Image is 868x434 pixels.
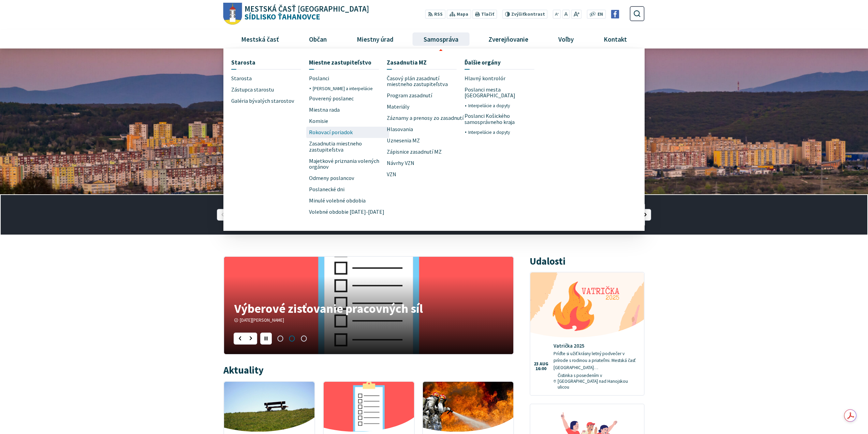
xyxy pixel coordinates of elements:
[387,73,465,90] a: Časový plán zasadnutí miestneho zastupiteľstva
[309,73,387,84] a: Poslanci
[486,30,531,48] span: Zverejňovanie
[554,350,639,372] p: Príďte si užiť krásny letný podvečer v prírode s rodinou a priateľmi. Mestská časť [GEOGRAPHIC_DA...
[229,30,291,48] a: Mestská časť
[553,10,561,19] button: Zmenšiť veľkosť písma
[421,30,461,48] span: Samospráva
[465,73,505,84] span: Hlavný kontrolór
[309,184,344,195] span: Poslanecké dni
[217,209,229,221] div: Predošlý slajd
[387,90,432,101] span: Program zasadnutí
[387,146,442,158] span: Zápisnice zasadnutí MZ
[309,207,387,218] a: Volebné obdobie [DATE]-[DATE]
[231,95,309,107] a: Galéria bývalých starostov
[639,209,651,221] div: Nasledujúci slajd
[309,93,387,104] a: Poverený poslanec
[354,30,396,48] span: Miestny úrad
[468,128,510,137] span: Interpelácie a dopyty
[465,110,542,128] a: Poslanci Košického samosprávneho kraja
[231,84,274,95] span: Zástupca starostu
[309,127,353,138] span: Rokovací poriadok
[571,10,582,19] button: Zväčšiť veľkosť písma
[601,30,630,48] span: Kontakt
[231,73,252,84] span: Starosta
[502,10,547,19] button: Zvýšiťkontrast
[387,90,465,101] a: Program zasadnutí
[238,30,281,48] span: Mestská časť
[309,207,384,218] span: Volebné obdobie [DATE]-[DATE]
[223,3,369,25] a: Logo Sídlisko Ťahanovce, prejsť na domovskú stránku.
[465,84,542,101] a: Poslanci mesta [GEOGRAPHIC_DATA]
[309,184,387,195] a: Poslanecké dni
[447,10,471,19] a: Mapa
[387,169,465,180] a: VZN
[481,12,494,17] span: Tlačiť
[387,169,396,180] span: VZN
[309,173,354,184] span: Odmeny poslancov
[562,10,570,19] button: Nastaviť pôvodnú veľkosť písma
[231,56,301,69] a: Starosta
[387,56,457,69] a: Zasadnutia MZ
[540,362,548,366] span: aug
[387,56,427,69] span: Zasadnutia MZ
[309,104,387,115] a: Miestna rada
[309,195,366,207] span: Minulé volebné obdobia
[223,365,264,376] h3: Aktuality
[611,10,619,18] img: Prejsť na Facebook stránku
[231,95,294,107] span: Galéria bývalých starostov
[534,366,548,371] span: 16:00
[425,10,445,19] a: RSS
[546,30,586,48] a: Voľby
[234,302,503,314] h4: Výberové zisťovanie pracovných síl
[309,104,340,115] span: Miestna rada
[465,56,534,69] a: Ďalšie orgány
[231,84,309,95] a: Zástupca starostu
[231,73,309,84] a: Starosta
[554,343,639,349] h4: Vatrička 2025
[476,30,541,48] a: Zverejňovanie
[245,5,369,13] span: Mestská časť [GEOGRAPHIC_DATA]
[309,127,387,138] a: Rokovací poriadok
[309,56,371,69] span: Miestne zastupiteľstvo
[468,101,542,110] a: Interpelácie a dopyty
[558,373,639,390] span: Čistinka s posedením v [GEOGRAPHIC_DATA] nad Hanojskou ulicou
[387,101,465,113] a: Materiály
[306,30,329,48] span: Občan
[387,101,410,113] span: Materiály
[591,30,639,48] a: Kontakt
[296,30,339,48] a: Občan
[231,56,255,69] span: Starosta
[298,333,309,344] span: Prejsť na slajd 3
[224,257,513,354] div: 2 / 3
[556,30,576,48] span: Voľby
[242,5,369,21] h1: Sídlisko Ťahanovce
[275,333,286,344] span: Prejsť na slajd 1
[387,158,414,169] span: Návrhy VZN
[224,257,513,354] a: Výberové zisťovanie pracovných síl [DATE][PERSON_NAME]
[309,138,387,155] a: Zasadnutia miestneho zastupiteľstva
[387,124,465,135] a: Hlasovania
[309,155,387,173] a: Majetkové priznania volených orgánov
[309,56,379,69] a: Miestne zastupiteľstvo
[457,11,468,18] span: Mapa
[534,362,539,366] span: 23
[465,56,501,69] span: Ďalšie orgány
[387,146,465,158] a: Zápisnice zasadnutí MZ
[387,124,413,135] span: Hlasovania
[387,113,465,124] a: Záznamy a prenosy zo zasadnutí
[313,84,373,93] span: [PERSON_NAME] a interpelácie
[530,272,644,395] a: Vatrička 2025 Príďte si užiť krásny letný podvečer v prírode s rodinou a priateľmi. Mestská časť ...
[309,173,387,184] a: Odmeny poslancov
[309,115,328,127] span: Komisie
[411,30,471,48] a: Samospráva
[596,11,605,18] a: EN
[387,135,465,146] a: Uznesenia MZ
[598,11,603,18] span: EN
[234,333,245,344] div: Predošlý slajd
[511,11,525,17] span: Zvýšiť
[313,84,387,93] a: [PERSON_NAME] a interpelácie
